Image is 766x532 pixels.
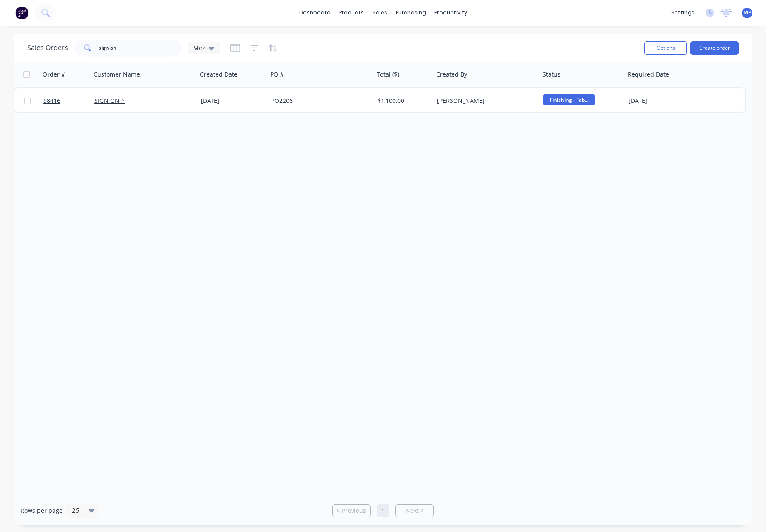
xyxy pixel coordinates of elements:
[193,43,205,52] span: Mez
[295,6,335,19] a: dashboard
[270,70,284,79] div: PO #
[15,6,28,19] img: Factory
[377,97,428,105] div: $1,100.00
[342,506,366,515] span: Previous
[430,6,472,19] div: productivity
[396,506,433,515] a: Next page
[43,88,94,114] a: 98416
[377,70,399,79] div: Total ($)
[629,97,696,105] div: [DATE]
[543,70,560,79] div: Status
[335,6,368,19] div: products
[392,6,430,19] div: purchasing
[27,44,68,52] h1: Sales Orders
[743,9,751,17] span: MP
[368,6,392,19] div: sales
[644,41,687,55] button: Options
[690,41,739,55] button: Create order
[667,6,699,19] div: settings
[329,504,437,517] ul: Pagination
[333,506,370,515] a: Previous page
[437,97,532,105] div: [PERSON_NAME]
[543,94,595,105] span: Finishing - Fab...
[201,97,264,105] div: [DATE]
[436,70,467,79] div: Created By
[94,97,125,105] a: SIGN ON ^
[406,506,419,515] span: Next
[200,70,237,79] div: Created Date
[99,40,182,57] input: Search...
[628,70,669,79] div: Required Date
[271,97,366,105] div: PO2206
[377,504,389,517] a: Page 1 is your current page
[20,506,63,515] span: Rows per page
[94,70,140,79] div: Customer Name
[43,97,60,105] span: 98416
[43,70,65,79] div: Order #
